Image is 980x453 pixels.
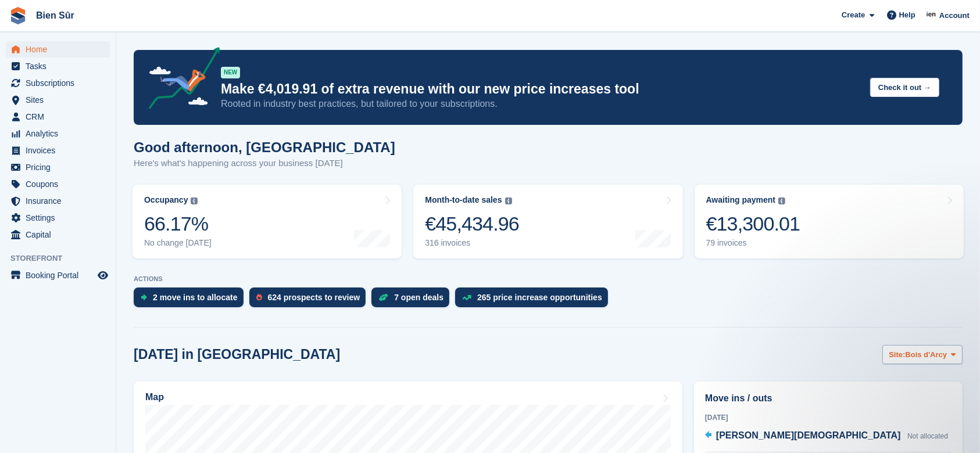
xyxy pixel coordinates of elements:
a: 265 price increase opportunities [455,287,614,313]
div: €45,434.96 [425,212,519,236]
span: Analytics [26,125,95,142]
a: menu [6,210,110,226]
a: 7 open deals [371,287,455,313]
img: icon-info-grey-7440780725fd019a000dd9b08b2336e03edf1995a4989e88bcd33f0948082b44.svg [191,197,198,204]
span: Help [899,9,915,21]
a: menu [6,267,110,283]
a: menu [6,58,110,74]
p: Here's what's happening across your business [DATE] [134,157,395,170]
a: menu [6,109,110,125]
span: Invoices [26,142,95,159]
img: stora-icon-8386f47178a22dfd0bd8f6a31ec36ba5ce8667c1dd55bd0f319d3a0aa187defe.svg [9,7,27,24]
a: menu [6,41,110,57]
span: Not allocated [907,432,948,440]
div: 316 invoices [425,238,519,248]
span: CRM [26,109,95,125]
h1: Good afternoon, [GEOGRAPHIC_DATA] [134,139,395,155]
span: Pricing [26,159,95,175]
a: menu [6,227,110,243]
button: Check it out → [870,78,939,97]
a: menu [6,176,110,192]
div: [DATE] [705,412,952,423]
span: Storefront [10,253,116,264]
p: ACTIONS [134,275,963,283]
span: Sites [26,92,95,108]
a: Preview store [96,268,110,282]
a: [PERSON_NAME][DEMOGRAPHIC_DATA] Not allocated [705,429,948,444]
a: menu [6,75,110,91]
img: icon-info-grey-7440780725fd019a000dd9b08b2336e03edf1995a4989e88bcd33f0948082b44.svg [778,197,785,204]
a: 624 prospects to review [249,287,372,313]
h2: Move ins / outs [705,391,952,405]
div: 265 price increase opportunities [477,293,602,302]
div: Occupancy [144,195,188,205]
img: prospect-51fa495bee0391a8d652442698ab0144808aea92771e9ea1ae160a38d050c398.svg [256,294,262,301]
span: Account [939,10,970,21]
img: move_ins_to_allocate_icon-fdf77a2bb77ea45bf5b3d319d69a93e2d87916cf1d5bf7949dd705db3b84f3ca.svg [141,294,147,301]
div: 624 prospects to review [268,293,360,302]
a: Occupancy 66.17% No change [DATE] [133,185,402,258]
div: 2 move ins to allocate [153,293,238,302]
a: Bien Sûr [31,6,79,25]
span: Coupons [26,176,95,192]
img: Asmaa Habri [926,9,938,21]
img: price-adjustments-announcement-icon-8257ccfd72463d97f412b2fc003d46551f7dbcb40ab6d574587a9cd5c0d94... [139,47,220,113]
img: icon-info-grey-7440780725fd019a000dd9b08b2336e03edf1995a4989e88bcd33f0948082b44.svg [505,197,512,204]
img: price_increase_opportunities-93ffe204e8149a01c8c9dc8f82e8f89637d9d84a8eef4429ea346261dce0b2c0.svg [462,295,471,300]
a: menu [6,125,110,142]
div: 7 open deals [394,293,443,302]
div: Month-to-date sales [425,195,502,205]
p: Rooted in industry best practices, but tailored to your subscriptions. [221,98,861,110]
span: Settings [26,210,95,226]
a: 2 move ins to allocate [134,287,249,313]
span: Subscriptions [26,75,95,91]
span: Tasks [26,58,95,74]
span: Capital [26,227,95,243]
img: deal-1b604bf984904fb50ccaf53a9ad4b4a5d6e5aea283cecdc64d6e3604feb123c2.svg [378,293,388,301]
a: Awaiting payment €13,300.01 79 invoices [695,185,964,258]
div: 79 invoices [706,238,800,248]
span: Booking Portal [26,267,95,283]
div: Awaiting payment [706,195,776,205]
h2: [DATE] in [GEOGRAPHIC_DATA] [134,347,340,362]
a: menu [6,193,110,209]
a: menu [6,142,110,159]
span: [PERSON_NAME][DEMOGRAPHIC_DATA] [716,430,901,440]
span: Insurance [26,193,95,209]
div: No change [DATE] [144,238,212,248]
a: menu [6,92,110,108]
span: Home [26,41,95,57]
p: Make €4,019.91 of extra revenue with our new price increases tool [221,81,861,98]
a: Month-to-date sales €45,434.96 316 invoices [413,185,682,258]
span: Site: [889,349,905,361]
button: Site: Bois d'Arcy [882,345,963,364]
span: Create [842,9,865,21]
h2: Map [145,392,164,402]
a: menu [6,159,110,175]
div: €13,300.01 [706,212,800,236]
span: Bois d'Arcy [906,349,947,361]
div: NEW [221,67,240,78]
div: 66.17% [144,212,212,236]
